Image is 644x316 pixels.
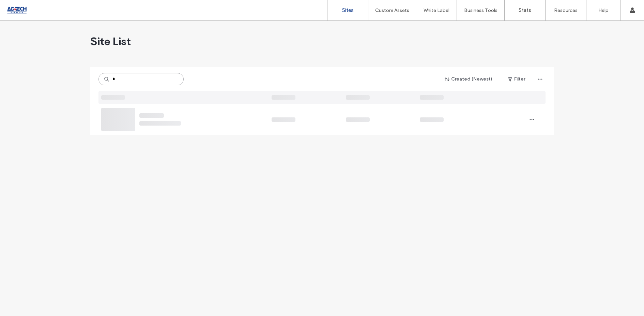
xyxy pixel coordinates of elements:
[598,8,609,13] label: Help
[501,74,532,85] button: Filter
[90,34,131,48] span: Site List
[375,8,409,13] label: Custom Assets
[464,8,497,13] label: Business Tools
[424,8,449,13] label: White Label
[554,8,578,13] label: Resources
[519,7,531,13] label: Stats
[439,74,499,85] button: Created (Newest)
[342,7,354,13] label: Sites
[16,5,30,11] span: Help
